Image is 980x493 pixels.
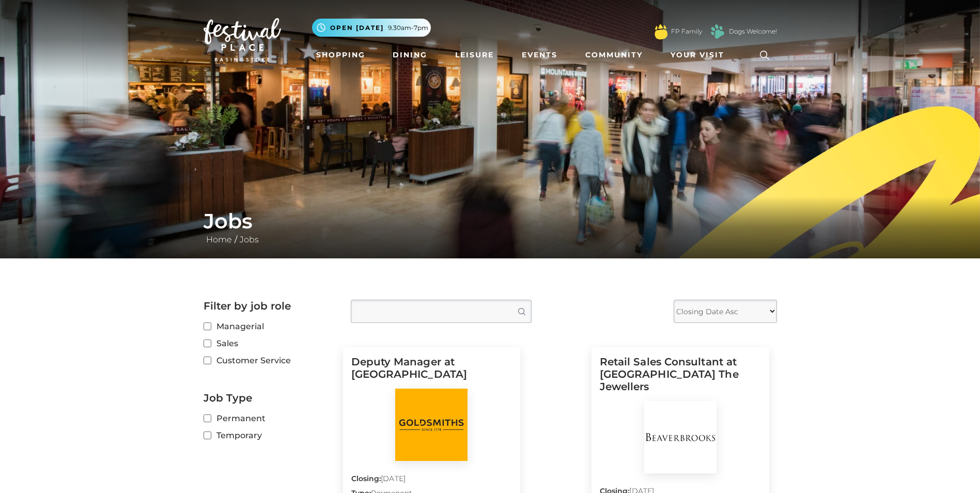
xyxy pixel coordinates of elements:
[204,429,335,442] label: Temporary
[204,209,777,234] h1: Jobs
[204,235,235,244] a: Home
[312,19,431,37] button: Open [DATE] 9.30am-7pm
[204,392,335,404] h2: Job Type
[518,45,562,65] a: Events
[237,235,261,244] a: Jobs
[395,389,468,461] img: Goldsmiths
[600,356,761,401] h5: Retail Sales Consultant at [GEOGRAPHIC_DATA] The Jewellers
[204,18,281,61] img: Festival Place Logo
[312,45,369,65] a: Shopping
[671,27,702,36] a: FP Family
[644,401,717,473] img: BeaverBrooks The Jewellers
[351,356,512,389] h5: Deputy Manager at [GEOGRAPHIC_DATA]
[729,27,777,36] a: Dogs Welcome!
[204,337,335,350] label: Sales
[330,23,384,33] span: Open [DATE]
[204,354,335,367] label: Customer Service
[451,45,498,65] a: Leisure
[204,300,335,312] h2: Filter by job role
[581,45,647,65] a: Community
[204,412,335,425] label: Permanent
[204,320,335,333] label: Managerial
[196,209,785,246] div: /
[671,50,724,60] span: Your Visit
[351,473,512,488] p: [DATE]
[388,23,428,33] span: 9.30am-7pm
[351,474,381,483] strong: Closing:
[388,45,431,65] a: Dining
[666,45,734,65] a: Your Visit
